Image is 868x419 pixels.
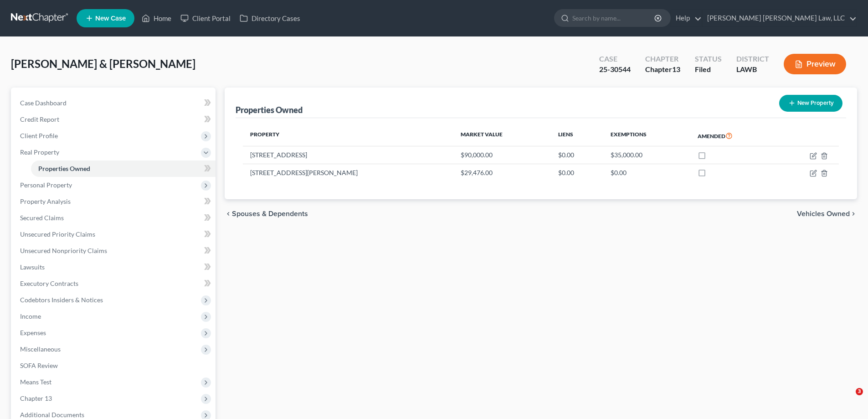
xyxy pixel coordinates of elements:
a: Properties Owned [31,160,216,177]
button: New Property [779,95,842,112]
span: Expenses [20,329,46,336]
td: $0.00 [603,164,690,181]
button: Preview [784,54,846,74]
span: Real Property [20,148,59,156]
a: Unsecured Priority Claims [13,226,216,243]
td: $0.00 [551,146,603,164]
span: Miscellaneous [20,345,61,353]
a: Unsecured Nonpriority Claims [13,243,216,259]
span: Client Profile [20,132,58,140]
th: Market Value [453,125,551,146]
span: Chapter 13 [20,394,52,402]
a: Case Dashboard [13,95,216,111]
iframe: Intercom live chat [837,388,859,410]
a: Executory Contracts [13,275,216,292]
a: [PERSON_NAME] [PERSON_NAME] Law, LLC [703,10,857,26]
span: Executory Contracts [20,279,78,287]
span: Secured Claims [20,214,64,222]
th: Amended [690,125,776,146]
a: Client Portal [176,10,235,26]
span: Personal Property [20,181,72,189]
button: Vehicles Owned chevron_right [797,210,857,217]
i: chevron_left [225,210,232,217]
span: SOFA Review [20,362,58,369]
a: Directory Cases [235,10,305,26]
td: $0.00 [551,164,603,181]
i: chevron_right [850,210,857,217]
a: Help [671,10,702,26]
span: Unsecured Priority Claims [20,230,95,238]
span: [PERSON_NAME] & [PERSON_NAME] [11,57,195,70]
td: $35,000.00 [603,146,690,164]
div: Chapter [645,54,680,64]
span: Credit Report [20,115,59,123]
td: [STREET_ADDRESS][PERSON_NAME] [243,164,453,181]
span: Lawsuits [20,263,45,271]
td: [STREET_ADDRESS] [243,146,453,164]
span: Means Test [20,378,51,386]
span: 3 [856,388,863,395]
a: SOFA Review [13,357,216,374]
div: Status [695,54,722,64]
span: Additional Documents [20,411,84,419]
td: $29,476.00 [453,164,551,181]
div: Case [599,54,631,64]
a: Lawsuits [13,259,216,275]
button: chevron_left Spouses & Dependents [225,210,308,217]
a: Property Analysis [13,193,216,210]
div: District [736,54,769,64]
span: Codebtors Insiders & Notices [20,296,103,304]
div: Chapter [645,64,680,75]
input: Search by name... [572,10,656,26]
span: 13 [672,65,680,73]
td: $90,000.00 [453,146,551,164]
a: Secured Claims [13,210,216,226]
a: Credit Report [13,111,216,128]
span: Properties Owned [38,165,90,172]
th: Liens [551,125,603,146]
th: Property [243,125,453,146]
a: Home [137,10,176,26]
span: Unsecured Nonpriority Claims [20,247,107,254]
div: Filed [695,64,722,75]
span: Income [20,312,41,320]
span: Case Dashboard [20,99,67,107]
span: Property Analysis [20,197,71,205]
div: 25-30544 [599,64,631,75]
span: New Case [95,15,126,22]
span: Spouses & Dependents [232,210,308,217]
div: LAWB [736,64,769,75]
span: Vehicles Owned [797,210,850,217]
div: Properties Owned [236,104,303,115]
th: Exemptions [603,125,690,146]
